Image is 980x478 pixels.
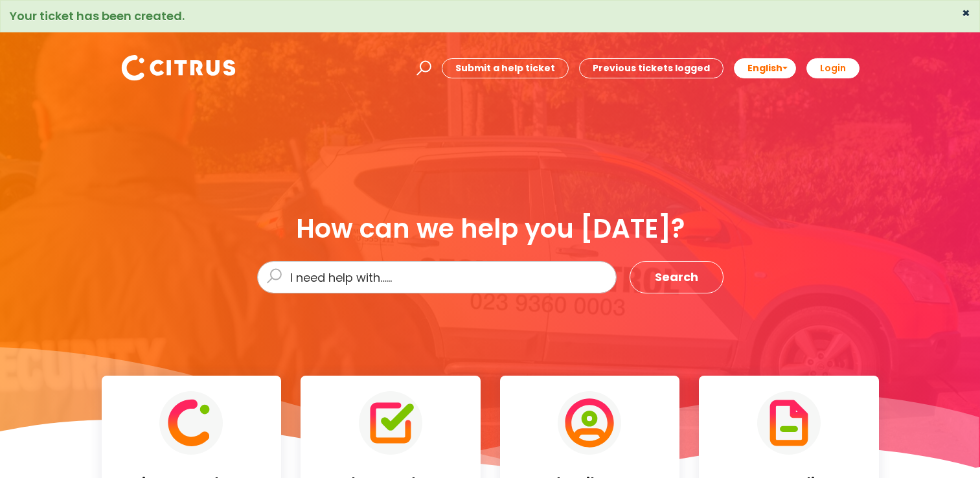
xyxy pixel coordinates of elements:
[257,214,724,243] div: How can we help you [DATE]?
[655,267,698,288] span: Search
[257,261,617,293] input: I need help with......
[579,58,724,78] a: Previous tickets logged
[806,58,860,78] a: Login
[442,58,569,78] a: Submit a help ticket
[630,261,724,293] button: Search
[820,62,846,74] b: Login
[962,7,970,19] button: ×
[747,62,782,74] span: English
